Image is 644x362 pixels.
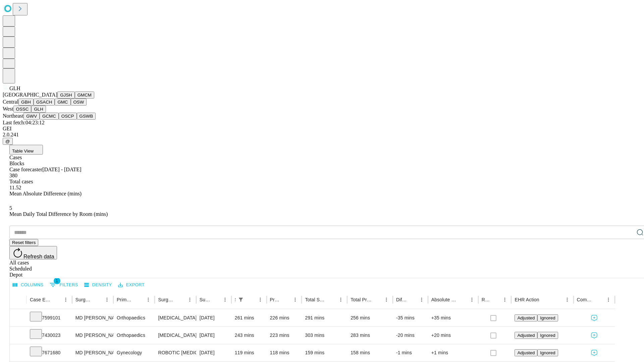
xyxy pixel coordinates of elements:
[408,295,417,304] button: Sort
[515,349,537,356] button: Adjusted
[372,295,382,304] button: Sort
[57,92,75,99] button: GJSH
[517,315,535,320] span: Adjusted
[71,99,87,106] button: OSW
[117,344,151,361] div: Gynecology
[9,211,108,217] span: Mean Daily Total Difference by Room (mins)
[12,240,36,245] span: Reset filters
[540,350,555,355] span: Ignored
[351,327,389,344] div: 283 mins
[562,295,572,304] button: Menu
[59,113,77,120] button: OSCP
[9,173,17,178] span: 380
[23,113,40,120] button: GWV
[235,309,263,326] div: 261 mins
[3,106,13,112] span: West
[336,295,345,304] button: Menu
[9,179,33,184] span: Total cases
[517,350,535,355] span: Adjusted
[431,309,475,326] div: +35 mins
[235,344,263,361] div: 119 mins
[13,312,23,324] button: Expand
[55,99,70,106] button: GMC
[396,297,407,302] div: Difference
[75,297,92,302] div: Surgeon Name
[200,309,228,326] div: [DATE]
[52,295,61,304] button: Sort
[117,327,151,344] div: Orthopaedics
[158,297,175,302] div: Surgery Name
[200,327,228,344] div: [DATE]
[594,295,604,304] button: Sort
[305,327,344,344] div: 303 mins
[9,246,57,259] button: Refresh data
[396,327,425,344] div: -20 mins
[220,295,230,304] button: Menu
[30,327,69,344] div: 7430023
[431,327,475,344] div: +20 mins
[117,297,133,302] div: Primary Service
[517,333,535,338] span: Adjusted
[77,113,96,120] button: GSWB
[200,297,210,302] div: Surgery Date
[290,295,300,304] button: Menu
[537,332,558,339] button: Ignored
[83,280,114,290] button: Density
[9,205,12,211] span: 5
[11,280,45,290] button: Select columns
[500,295,509,304] button: Menu
[3,120,45,125] span: Last fetch: 04:23:12
[9,185,21,190] span: 11.52
[9,191,82,196] span: Mean Absolute Difference (mins)
[3,92,57,98] span: [GEOGRAPHIC_DATA]
[5,139,10,144] span: @
[236,295,246,304] button: Show filters
[12,148,34,154] span: Table View
[246,295,256,304] button: Sort
[236,295,246,304] div: 1 active filter
[281,295,290,304] button: Sort
[482,297,490,302] div: Resolved in EHR
[30,297,51,302] div: Case Epic Id
[30,344,69,361] div: 7671680
[305,309,344,326] div: 291 mins
[431,297,457,302] div: Absolute Difference
[604,295,613,304] button: Menu
[18,99,34,106] button: GBH
[48,280,80,290] button: Show filters
[134,295,144,304] button: Sort
[491,295,500,304] button: Sort
[382,295,391,304] button: Menu
[116,280,146,290] button: Export
[467,295,477,304] button: Menu
[13,106,32,113] button: OSSC
[540,315,555,320] span: Ignored
[235,327,263,344] div: 243 mins
[75,309,110,326] div: MD [PERSON_NAME] [PERSON_NAME]
[40,113,59,120] button: GCMC
[200,344,228,361] div: [DATE]
[9,167,42,172] span: Case forecaster
[30,309,69,326] div: 7599101
[158,344,193,361] div: ROBOTIC [MEDICAL_DATA] [MEDICAL_DATA] REMOVAL TUBES AND OVARIES FOR UTERUS 250GM OR LESS
[3,113,23,119] span: Northeast
[270,344,299,361] div: 118 mins
[23,254,54,259] span: Refresh data
[515,314,537,321] button: Adjusted
[327,295,336,304] button: Sort
[75,92,94,99] button: GMCM
[396,309,425,326] div: -35 mins
[42,167,81,172] span: [DATE] - [DATE]
[31,106,46,113] button: GLH
[176,295,185,304] button: Sort
[102,295,112,304] button: Menu
[351,344,389,361] div: 158 mins
[515,332,537,339] button: Adjusted
[13,347,23,359] button: Expand
[270,297,281,302] div: Predicted In Room Duration
[417,295,426,304] button: Menu
[211,295,220,304] button: Sort
[305,297,326,302] div: Total Scheduled Duration
[515,297,539,302] div: EHR Action
[537,314,558,321] button: Ignored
